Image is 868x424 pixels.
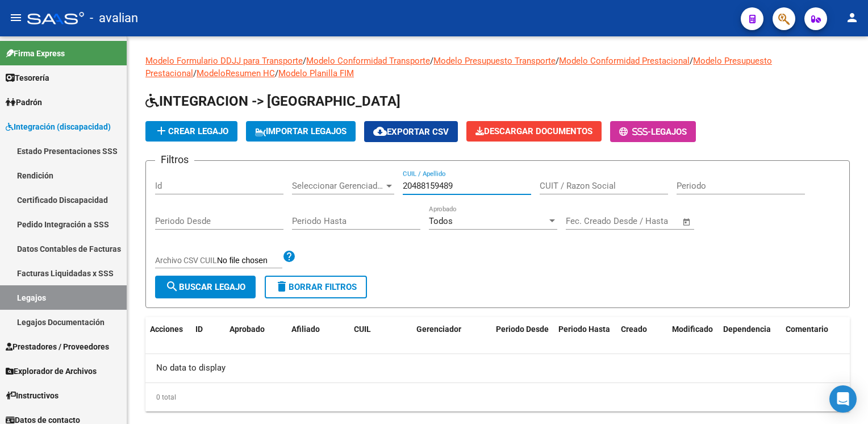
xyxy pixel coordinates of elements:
[619,127,651,137] span: -
[195,325,203,334] span: ID
[6,47,65,60] span: Firma Express
[278,68,354,78] a: Modelo Planilla FIM
[786,325,828,334] span: Comentario
[566,216,603,226] input: Start date
[558,325,610,334] span: Periodo Hasta
[429,216,453,226] span: Todos
[719,317,781,355] datatable-header-cell: Dependencia
[145,121,237,142] button: Crear Legajo
[475,126,592,136] span: Descargar Documentos
[155,276,256,298] button: Buscar Legajo
[433,56,556,66] a: Modelo Presupuesto Transporte
[246,121,356,142] button: IMPORTAR LEGAJOS
[90,6,138,31] span: - avalian
[6,120,111,133] span: Integración (discapacidad)
[292,181,384,191] span: Seleccionar Gerenciador
[667,317,719,355] datatable-header-cell: Modificado
[217,256,282,266] input: Archivo CSV CUIL
[610,121,696,142] button: -Legajos
[621,325,647,334] span: Creado
[275,280,289,293] mat-icon: delete
[723,325,771,334] span: Dependencia
[496,325,549,334] span: Periodo Desde
[265,276,367,298] button: Borrar Filtros
[165,280,179,293] mat-icon: search
[225,317,270,355] datatable-header-cell: Aprobado
[197,68,275,78] a: ModeloResumen HC
[781,317,849,355] datatable-header-cell: Comentario
[845,11,859,24] mat-icon: person
[150,325,183,334] span: Acciones
[554,317,616,355] datatable-header-cell: Periodo Hasta
[275,282,357,292] span: Borrar Filtros
[229,325,265,334] span: Aprobado
[416,325,461,334] span: Gerenciador
[155,152,194,168] h3: Filtros
[306,56,430,66] a: Modelo Conformidad Transporte
[291,325,320,334] span: Afiliado
[145,56,303,66] a: Modelo Formulario DDJJ para Transporte
[155,256,217,265] span: Archivo CSV CUIL
[6,96,42,109] span: Padrón
[165,282,245,292] span: Buscar Legajo
[145,354,850,383] div: No data to display
[613,216,668,226] input: End date
[155,126,228,136] span: Crear Legajo
[651,127,687,137] span: Legajos
[155,124,168,138] mat-icon: add
[364,121,458,142] button: Exportar CSV
[354,325,371,334] span: CUIL
[287,317,349,355] datatable-header-cell: Afiliado
[672,325,713,334] span: Modificado
[6,340,109,353] span: Prestadores / Proveedores
[282,250,296,263] mat-icon: help
[491,317,554,355] datatable-header-cell: Periodo Desde
[6,389,59,402] span: Instructivos
[373,127,449,137] span: Exportar CSV
[191,317,225,355] datatable-header-cell: ID
[255,126,347,136] span: IMPORTAR LEGAJOS
[145,93,400,109] span: INTEGRACION -> [GEOGRAPHIC_DATA]
[6,72,49,84] span: Tesorería
[559,56,690,66] a: Modelo Conformidad Prestacional
[466,121,602,142] button: Descargar Documentos
[616,317,667,355] datatable-header-cell: Creado
[349,317,412,355] datatable-header-cell: CUIL
[145,55,850,411] div: / / / / / /
[6,365,97,377] span: Explorador de Archivos
[829,385,857,413] div: Open Intercom Messenger
[373,124,387,138] mat-icon: cloud_download
[412,317,491,355] datatable-header-cell: Gerenciador
[681,215,694,228] button: Open calendar
[145,317,191,355] datatable-header-cell: Acciones
[145,383,850,411] div: 0 total
[9,11,23,24] mat-icon: menu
